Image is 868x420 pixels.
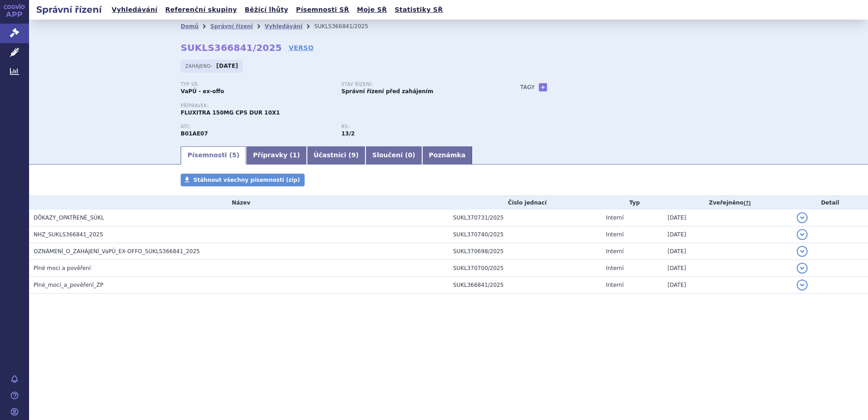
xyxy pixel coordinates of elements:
span: DŮKAZY_OPATŘENÉ_SÚKL [34,215,104,221]
span: NHZ_SUKLS366841_2025 [34,231,103,238]
strong: DABIGATRAN-ETEXILÁT [181,130,208,137]
a: Přípravky (1) [246,146,306,165]
td: SUKL370731/2025 [449,210,602,226]
span: Interní [606,248,624,255]
strong: Správní řízení před zahájením [341,88,433,95]
span: OZNÁMENÍ_O_ZAHÁJENÍ_VaPÚ_EX-OFFO_SUKLS366841_2025 [34,248,200,255]
td: SUKL366841/2025 [449,277,602,294]
th: Zveřejněno [663,196,792,210]
th: Detail [792,196,868,210]
a: Stáhnout všechny písemnosti (zip) [181,174,305,186]
a: Vyhledávání [109,4,160,16]
a: Referenční skupiny [163,4,240,16]
button: detail [797,280,808,290]
span: Interní [606,215,624,221]
td: [DATE] [663,277,792,294]
a: Statistiky SŘ [392,4,445,16]
span: Plné moci a pověření [34,265,91,271]
a: Sloučení (0) [365,146,422,165]
th: Název [29,196,449,210]
a: Účastníci (9) [307,146,365,165]
abbr: (?) [744,200,751,206]
button: detail [797,263,808,274]
td: [DATE] [663,210,792,226]
p: Typ SŘ: [181,82,332,87]
a: VERSO [289,43,314,52]
span: 0 [408,151,412,159]
span: Stáhnout všechny písemnosti (zip) [193,177,300,183]
p: Přípravek: [181,103,502,109]
h3: Tagy [520,82,535,93]
td: SUKL370700/2025 [449,260,602,277]
span: 9 [351,151,356,159]
span: Interní [606,282,624,288]
a: Správní řízení [210,23,253,30]
h2: Správní řízení [29,3,109,16]
a: + [539,83,547,91]
strong: VaPÚ - ex-offo [181,88,224,95]
li: SUKLS366841/2025 [314,20,380,33]
strong: léčiva k terapii nebo k profylaxi tromboembolických onemocnění, přímé inhibitory faktoru Xa a tro... [341,130,355,137]
span: 1 [293,151,297,159]
strong: [DATE] [217,63,238,69]
span: Interní [606,265,624,271]
p: RS: [341,124,493,130]
button: detail [797,212,808,223]
a: Domů [181,23,198,30]
strong: SUKLS366841/2025 [181,42,282,53]
th: Typ [602,196,663,210]
p: Stav řízení: [341,82,493,87]
button: detail [797,229,808,240]
a: Moje SŘ [354,4,390,16]
td: SUKL370740/2025 [449,226,602,243]
a: Běžící lhůty [242,4,291,16]
span: Interní [606,231,624,238]
span: Plné_moci_a_pověření_ZP [34,282,104,288]
th: Číslo jednací [449,196,602,210]
td: [DATE] [663,243,792,260]
a: Poznámka [422,146,473,165]
span: FLUXITRA 150MG CPS DUR 10X1 [181,110,280,116]
td: [DATE] [663,260,792,277]
a: Vyhledávání [265,23,302,30]
span: Zahájeno: [185,62,214,70]
td: [DATE] [663,226,792,243]
a: Písemnosti (5) [181,146,246,165]
p: ATC: [181,124,332,130]
span: 5 [232,151,237,159]
td: SUKL370698/2025 [449,243,602,260]
a: Písemnosti SŘ [293,4,352,16]
button: detail [797,246,808,257]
